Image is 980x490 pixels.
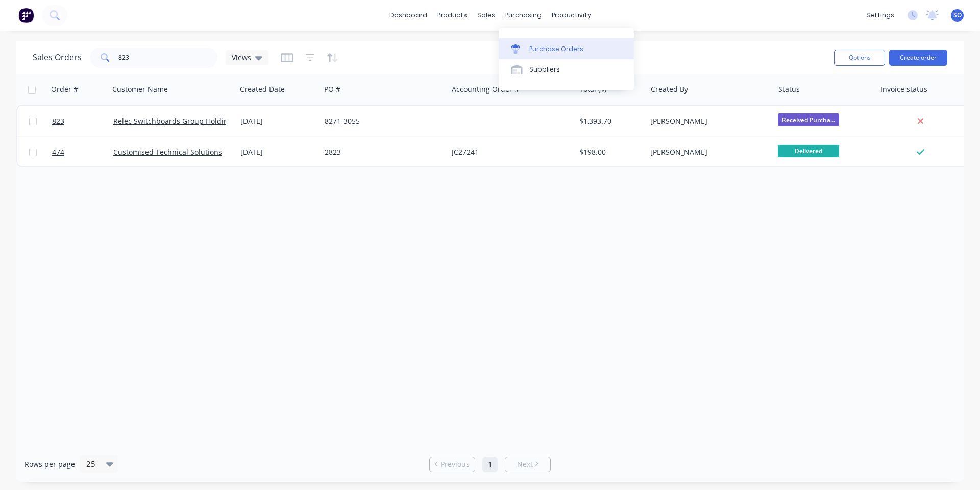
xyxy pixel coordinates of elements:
[425,457,555,472] ul: Pagination
[529,65,560,74] div: Suppliers
[52,137,113,168] a: 474
[452,84,519,95] div: Accounting Order #
[499,59,634,80] a: Suppliers
[112,84,168,95] div: Customer Name
[324,84,340,95] div: PO #
[579,147,639,157] div: $198.00
[118,48,218,68] input: Search...
[778,145,839,157] span: Delivered
[113,147,222,157] a: Customised Technical Solutions
[232,52,251,63] span: Views
[880,84,927,95] div: Invoice status
[24,459,75,470] span: Rows per page
[505,459,550,470] a: Next page
[547,8,596,23] div: productivity
[384,8,432,23] a: dashboard
[113,116,236,126] a: Relec Switchboards Group Holdings
[579,116,639,126] div: $1,393.70
[240,84,285,95] div: Created Date
[325,147,438,157] div: 2823
[834,50,885,66] button: Options
[430,459,475,470] a: Previous page
[529,44,583,54] div: Purchase Orders
[650,116,764,126] div: [PERSON_NAME]
[440,459,470,470] span: Previous
[778,113,839,126] span: Received Purcha...
[472,8,500,23] div: sales
[52,116,64,126] span: 823
[778,84,800,95] div: Status
[517,459,533,470] span: Next
[889,50,947,66] button: Create order
[953,11,962,20] span: SO
[499,38,634,59] a: Purchase Orders
[52,147,64,157] span: 474
[52,106,113,136] a: 823
[18,8,34,23] img: Factory
[240,116,316,126] div: [DATE]
[500,8,547,23] div: purchasing
[325,116,438,126] div: 8271-3055
[33,53,82,62] h1: Sales Orders
[432,8,472,23] div: products
[51,84,78,95] div: Order #
[240,147,316,157] div: [DATE]
[650,147,764,157] div: [PERSON_NAME]
[482,457,498,472] a: Page 1 is your current page
[452,147,565,157] div: JC27241
[861,8,899,23] div: settings
[651,84,688,95] div: Created By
